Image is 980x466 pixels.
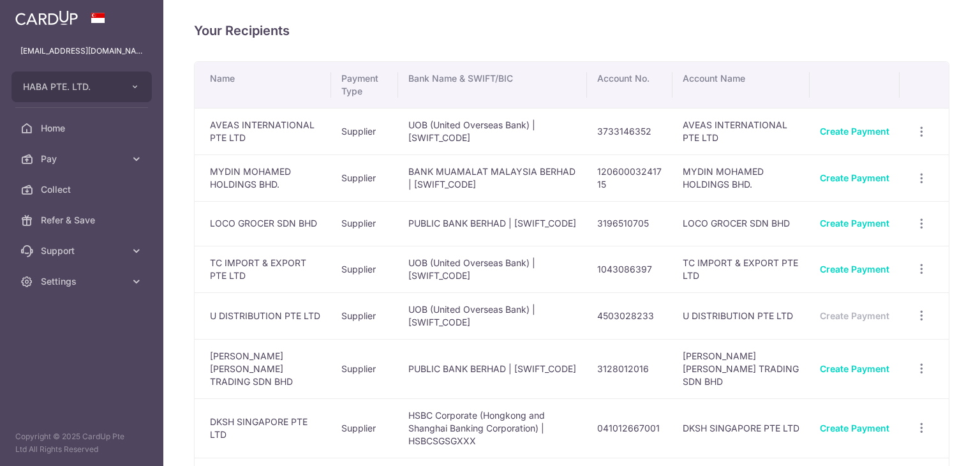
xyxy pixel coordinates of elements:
[195,154,331,201] td: MYDIN MOHAMED HOLDINGS BHD.
[20,45,143,57] p: [EMAIL_ADDRESS][DOMAIN_NAME]
[331,62,398,108] th: Payment Type
[195,339,331,398] td: [PERSON_NAME] [PERSON_NAME] TRADING SDN BHD
[672,201,810,246] td: LOCO GROCER SDN BHD
[672,398,810,458] td: DKSH SINGAPORE PTE LTD
[820,126,889,137] a: Create Payment
[195,246,331,292] td: TC IMPORT & EXPORT PTE LTD
[587,201,672,246] td: 3196510705
[820,172,889,183] a: Create Payment
[587,62,672,108] th: Account No.
[331,108,398,154] td: Supplier
[331,201,398,246] td: Supplier
[41,214,125,227] span: Refer & Save
[398,246,587,292] td: UOB (United Overseas Bank) | [SWIFT_CODE]
[195,398,331,458] td: DKSH SINGAPORE PTE LTD
[672,62,810,108] th: Account Name
[672,108,810,154] td: AVEAS INTERNATIONAL PTE LTD
[331,339,398,398] td: Supplier
[587,154,672,201] td: 12060003241715
[11,71,152,102] button: HABA PTE. LTD.
[195,292,331,339] td: U DISTRIBUTION PTE LTD
[41,244,125,257] span: Support
[587,398,672,458] td: 041012667001
[41,153,125,165] span: Pay
[820,363,889,374] a: Create Payment
[195,108,331,154] td: AVEAS INTERNATIONAL PTE LTD
[331,292,398,339] td: Supplier
[398,62,587,108] th: Bank Name & SWIFT/BIC
[587,108,672,154] td: 3733146352
[331,154,398,201] td: Supplier
[195,201,331,246] td: LOCO GROCER SDN BHD
[41,275,125,288] span: Settings
[587,292,672,339] td: 4503028233
[41,183,125,196] span: Collect
[41,122,125,135] span: Home
[672,339,810,398] td: [PERSON_NAME] [PERSON_NAME] TRADING SDN BHD
[398,154,587,201] td: BANK MUAMALAT MALAYSIA BERHAD | [SWIFT_CODE]
[672,246,810,292] td: TC IMPORT & EXPORT PTE LTD
[398,201,587,246] td: PUBLIC BANK BERHAD | [SWIFT_CODE]
[331,398,398,458] td: Supplier
[398,339,587,398] td: PUBLIC BANK BERHAD | [SWIFT_CODE]
[195,62,331,108] th: Name
[820,264,889,274] a: Create Payment
[23,80,117,93] span: HABA PTE. LTD.
[398,108,587,154] td: UOB (United Overseas Bank) | [SWIFT_CODE]
[15,10,78,26] img: CardUp
[587,246,672,292] td: 1043086397
[672,292,810,339] td: U DISTRIBUTION PTE LTD
[398,398,587,458] td: HSBC Corporate (Hongkong and Shanghai Banking Corporation) | HSBCSGSGXXX
[587,339,672,398] td: 3128012016
[194,20,949,41] h4: Your Recipients
[820,423,889,433] a: Create Payment
[672,154,810,201] td: MYDIN MOHAMED HOLDINGS BHD.
[820,218,889,229] a: Create Payment
[331,246,398,292] td: Supplier
[398,292,587,339] td: UOB (United Overseas Bank) | [SWIFT_CODE]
